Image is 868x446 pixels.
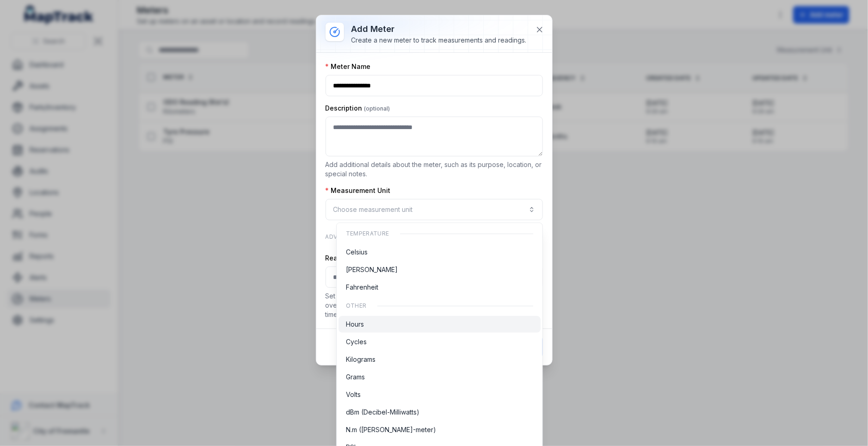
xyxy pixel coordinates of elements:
[346,337,367,347] span: Cycles
[346,355,376,364] span: Kilograms
[339,224,541,243] div: Temperature
[346,248,368,257] span: Celsius
[346,265,398,274] span: [PERSON_NAME]
[326,199,543,220] button: Choose measurement unit
[346,372,365,382] span: Grams
[339,297,541,315] div: Other
[346,425,436,434] span: N.m ([PERSON_NAME]-meter)
[346,390,361,399] span: Volts
[346,320,364,329] span: Hours
[346,283,378,292] span: Fahrenheit
[346,408,419,417] span: dBm (Decibel-Milliwatts)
